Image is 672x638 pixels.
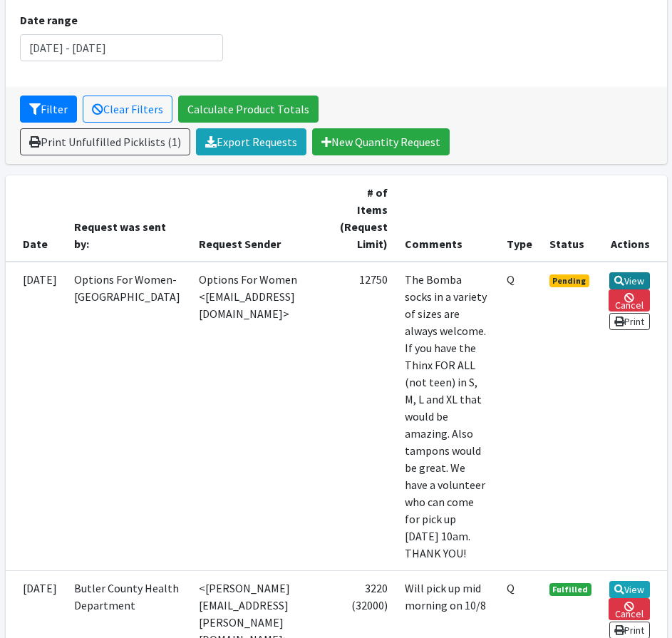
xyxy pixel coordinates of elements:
[66,175,191,262] th: Request was sent by:
[609,272,650,289] a: View
[609,598,649,620] a: Cancel
[609,313,650,330] a: Print
[507,581,515,595] abbr: Quantity
[549,274,590,287] span: Pending
[190,262,330,571] td: Options For Women <[EMAIL_ADDRESS][DOMAIN_NAME]>
[609,289,649,312] a: Cancel
[396,262,497,571] td: The Bomba socks in a variety of sizes are always welcome. If you have the Thinx FOR ALL (not teen...
[66,262,191,571] td: Options For Women- [GEOGRAPHIC_DATA]
[178,96,319,123] a: Calculate Product Totals
[541,175,601,262] th: Status
[507,272,515,287] abbr: Quantity
[190,175,330,262] th: Request Sender
[6,175,66,262] th: Date
[549,583,592,596] span: Fulfilled
[20,128,190,155] a: Print Unfulfilled Picklists (1)
[498,175,541,262] th: Type
[330,175,396,262] th: # of Items (Request Limit)
[6,262,66,571] td: [DATE]
[330,262,396,571] td: 12750
[609,581,650,598] a: View
[196,128,306,155] a: Export Requests
[600,175,666,262] th: Actions
[396,175,497,262] th: Comments
[312,128,450,155] a: New Quantity Request
[83,96,172,123] a: Clear Filters
[20,11,78,29] label: Date range
[20,34,224,61] input: January 1, 2011 - December 31, 2011
[20,96,77,123] button: Filter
